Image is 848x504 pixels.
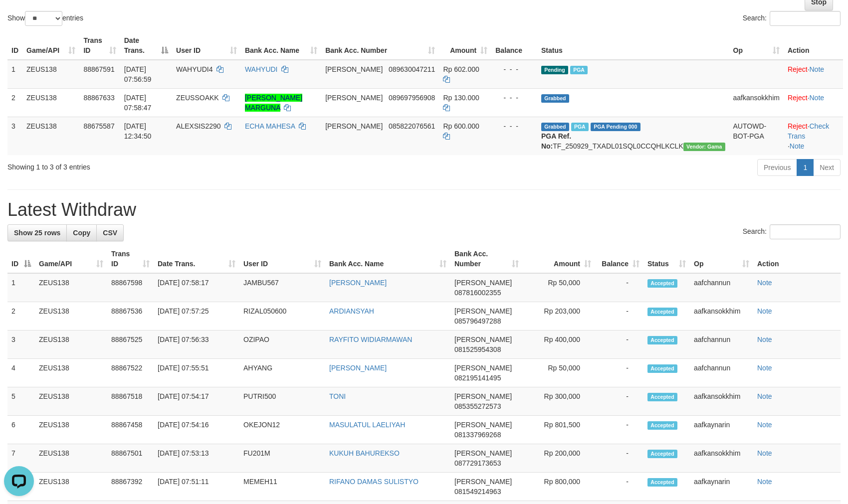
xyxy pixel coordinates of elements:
[7,444,35,473] td: 7
[570,66,588,74] span: Marked by aafkaynarin
[154,473,239,501] td: [DATE] 07:51:11
[176,122,221,130] span: ALEXSIS2290
[239,473,325,501] td: MEMEH11
[757,392,772,400] a: Note
[389,94,435,102] span: Copy 089697956908 to clipboard
[389,65,435,73] span: Copy 089630047211 to clipboard
[523,359,595,387] td: Rp 50,000
[154,331,239,359] td: [DATE] 07:56:33
[491,31,537,60] th: Balance
[523,444,595,473] td: Rp 200,000
[7,416,35,444] td: 6
[784,60,843,89] td: ·
[7,359,35,387] td: 4
[22,117,79,155] td: ZEUS138
[107,302,154,331] td: 88867536
[454,402,501,410] span: Copy 085355272573 to clipboard
[35,302,107,331] td: ZEUS138
[757,449,772,457] a: Note
[22,31,79,60] th: Game/API: activate to sort column ascending
[325,122,383,130] span: [PERSON_NAME]
[729,31,784,60] th: Op: activate to sort column ascending
[690,416,753,444] td: aafkaynarin
[647,336,677,344] span: Accepted
[523,302,595,331] td: Rp 203,000
[7,158,346,172] div: Showing 1 to 3 of 3 entries
[120,31,172,60] th: Date Trans.: activate to sort column descending
[571,123,589,131] span: Marked by aafpengsreynich
[770,224,841,239] input: Search:
[757,364,772,372] a: Note
[595,273,643,302] td: -
[239,359,325,387] td: AHYANG
[454,289,501,297] span: Copy 087816002355 to clipboard
[784,88,843,117] td: ·
[443,94,479,102] span: Rp 130.000
[107,245,154,273] th: Trans ID: activate to sort column ascending
[79,31,120,60] th: Trans ID: activate to sort column ascending
[591,123,640,131] span: PGA Pending
[239,302,325,331] td: RIZAL050600
[154,444,239,473] td: [DATE] 07:53:13
[7,117,22,155] td: 3
[73,229,90,237] span: Copy
[22,60,79,89] td: ZEUS138
[66,224,97,241] a: Copy
[690,444,753,473] td: aafkansokkhim
[454,431,501,439] span: Copy 081337969268 to clipboard
[107,273,154,302] td: 88867598
[107,444,154,473] td: 88867501
[7,88,22,117] td: 2
[329,364,387,372] a: [PERSON_NAME]
[7,245,35,273] th: ID: activate to sort column descending
[454,488,501,496] span: Copy 081549214963 to clipboard
[124,94,152,112] span: [DATE] 07:58:47
[729,117,784,155] td: AUTOWD-BOT-PGA
[810,94,825,102] a: Note
[647,308,677,316] span: Accepted
[690,331,753,359] td: aafchannun
[454,421,512,429] span: [PERSON_NAME]
[537,117,729,155] td: TF_250929_TXADL01SQL0CCQHLKCLK
[813,159,841,176] a: Next
[757,159,797,176] a: Previous
[757,336,772,343] a: Note
[329,478,419,486] a: RIFANO DAMAS SULISTYO
[4,4,34,34] button: Open LiveChat chat widget
[454,364,512,372] span: [PERSON_NAME]
[245,94,302,112] a: [PERSON_NAME] MARGUNA
[595,473,643,501] td: -
[643,245,690,273] th: Status: activate to sort column ascending
[329,449,400,457] a: KUKUH BAHUREKSO
[690,273,753,302] td: aafchannun
[154,302,239,331] td: [DATE] 07:57:25
[7,302,35,331] td: 2
[154,387,239,416] td: [DATE] 07:54:17
[329,307,374,315] a: ARDIANSYAH
[35,444,107,473] td: ZEUS138
[25,11,62,26] select: Showentries
[523,473,595,501] td: Rp 800,000
[107,359,154,387] td: 88867522
[784,117,843,155] td: · ·
[495,64,533,74] div: - - -
[647,393,677,401] span: Accepted
[743,11,841,26] label: Search:
[389,122,435,130] span: Copy 085822076561 to clipboard
[329,421,405,429] a: MASULATUL LAELIYAH
[321,31,439,60] th: Bank Acc. Number: activate to sort column ascending
[35,387,107,416] td: ZEUS138
[454,279,512,287] span: [PERSON_NAME]
[176,65,212,73] span: WAHYUDI4
[743,224,841,239] label: Search:
[690,473,753,501] td: aafkaynarin
[245,122,295,130] a: ECHA MAHESA
[770,11,841,26] input: Search:
[810,65,825,73] a: Note
[690,359,753,387] td: aafchannun
[176,94,219,102] span: ZEUSSOAKK
[454,307,512,315] span: [PERSON_NAME]
[537,31,729,60] th: Status
[325,245,450,273] th: Bank Acc. Name: activate to sort column ascending
[788,65,808,73] a: Reject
